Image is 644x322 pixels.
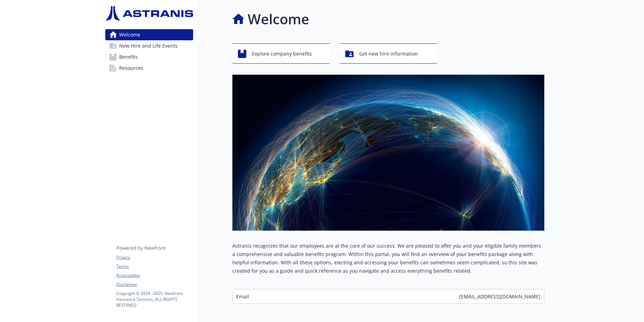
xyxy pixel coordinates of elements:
a: Terms [116,263,193,270]
span: [EMAIL_ADDRESS][DOMAIN_NAME] [459,293,540,300]
a: Welcome [105,29,193,40]
button: Get new hire information [340,43,437,64]
a: Resources [105,63,193,74]
img: overview page banner [232,75,544,231]
p: Copyright © 2024 - 2025 , Newfront Insurance Services, ALL RIGHTS RESERVED [116,290,193,308]
span: Explore company benefits [252,47,312,60]
span: Get new hire information [359,47,418,60]
a: Accessibility [116,272,193,279]
span: Benefits [119,51,138,63]
a: Disclaimer [116,281,193,288]
span: Resources [119,63,143,74]
span: Email [236,293,249,300]
button: Explore company benefits [232,43,330,64]
p: Astranis recognizes that our employees are at the core of our success. We are pleased to offer yo... [232,242,544,275]
a: Privacy [116,254,193,261]
a: New Hire and Life Events [105,40,193,51]
h1: Welcome [248,9,309,30]
span: Welcome [119,29,140,40]
a: Benefits [105,51,193,63]
span: New Hire and Life Events [119,40,177,51]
